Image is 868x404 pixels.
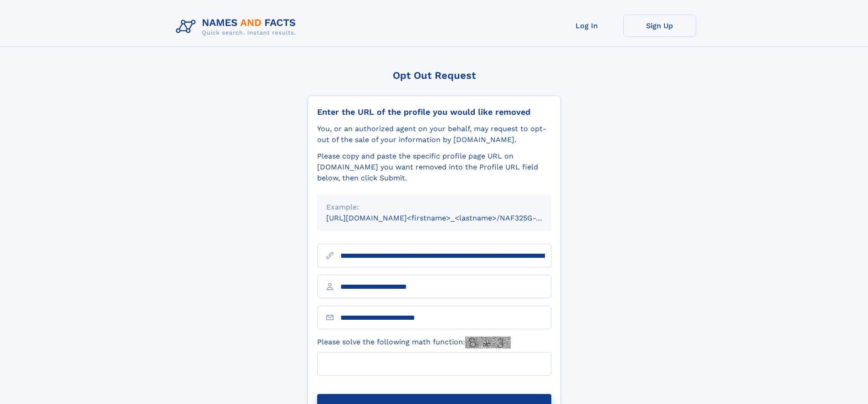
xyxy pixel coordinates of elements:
label: Please solve the following math function: [317,337,511,348]
a: Log In [550,15,623,37]
div: You, or an authorized agent on your behalf, may request to opt-out of the sale of your informatio... [317,123,551,145]
img: Logo Names and Facts [172,15,303,39]
small: [URL][DOMAIN_NAME]<firstname>_<lastname>/NAF325G-xxxxxxxx [326,214,569,222]
div: Enter the URL of the profile you would like removed [317,107,551,117]
div: Opt Out Request [308,70,561,81]
a: Sign Up [623,15,696,37]
div: Please copy and paste the specific profile page URL on [DOMAIN_NAME] you want removed into the Pr... [317,151,551,184]
div: Example: [326,202,542,213]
